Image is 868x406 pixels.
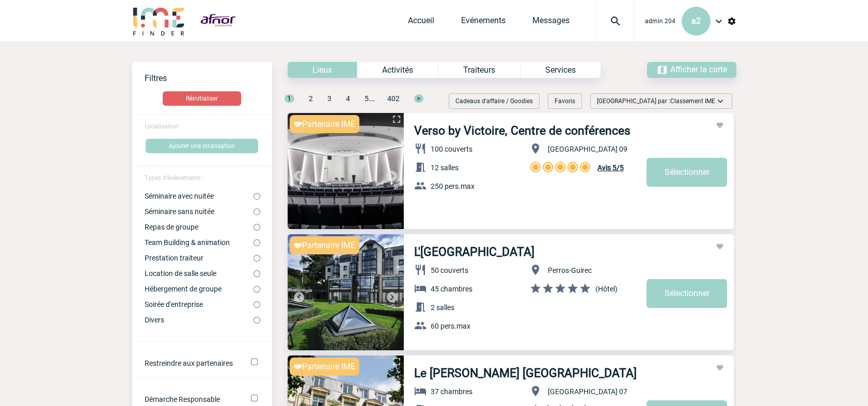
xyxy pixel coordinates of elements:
label: Séminaire sans nuitée [145,207,254,216]
span: Classement IME [670,98,715,105]
a: Messages [532,15,570,30]
label: Prestation traiteur [145,254,254,262]
p: Filtres [145,73,272,83]
img: baseline_hotel_white_24dp-b.png [414,282,427,295]
span: 4 [346,94,350,103]
span: 5 [365,94,369,103]
a: L'[GEOGRAPHIC_DATA] [414,245,534,259]
div: Cadeaux d'affaire / Goodies [449,93,540,109]
div: Services [520,62,601,78]
img: Ajouter aux favoris [716,121,724,129]
span: [GEOGRAPHIC_DATA] 07 [548,387,627,396]
input: Ne filtrer que sur les établissements ayant un partenariat avec IME [251,359,258,365]
span: 250 pers.max [431,182,475,190]
span: admin 204 [645,18,675,25]
img: baseline_meeting_room_white_24dp-b.png [414,161,427,173]
label: Divers [145,316,254,324]
img: baseline_restaurant_white_24dp-b.png [414,264,427,276]
img: 1.jpg [288,113,404,229]
span: 100 couverts [431,145,472,153]
span: Avis 5/5 [597,164,624,172]
a: Accueil [408,15,434,30]
span: (Hôtel) [595,285,618,293]
img: 1.jpg [288,234,404,350]
span: > [414,94,423,103]
span: 45 chambres [431,285,472,293]
span: 3 [327,94,332,103]
button: Réinitialiser [163,91,241,106]
span: Perros-Guirec [548,266,592,274]
div: Favoris [548,93,582,109]
span: a2 [691,16,701,26]
div: Filtrer sur Cadeaux d'affaire / Goodies [445,93,544,109]
img: IME-Finder [132,6,186,36]
img: baseline_location_on_white_24dp-b.png [529,142,542,155]
img: baseline_location_on_white_24dp-b.png [529,385,542,397]
span: [GEOGRAPHIC_DATA] 09 [548,145,627,153]
img: baseline_restaurant_white_24dp-b.png [414,142,427,155]
label: Hébergement de groupe [145,285,254,293]
label: Repas de groupe [145,223,254,231]
span: 2 [309,94,313,103]
div: Lieux [288,62,357,78]
label: Team Building & animation [145,238,254,247]
img: baseline_expand_more_white_24dp-b.png [715,96,725,106]
img: partnaire IME [294,364,302,369]
span: 2 salles [431,303,454,312]
a: Sélectionner [646,279,727,308]
label: Séminaire avec nuitée [145,192,254,200]
span: 12 salles [431,164,459,172]
img: partnaire IME [294,122,302,127]
div: Activités [357,62,438,78]
span: [GEOGRAPHIC_DATA] par : [597,96,715,106]
div: Traiteurs [438,62,520,78]
label: Ne filtrer que sur les établissements ayant un partenariat avec IME [145,359,237,367]
span: 1 [285,94,294,103]
div: Partenaire IME [290,115,359,133]
span: 37 chambres [431,387,472,396]
img: baseline_group_white_24dp-b.png [414,180,427,192]
a: Le [PERSON_NAME] [GEOGRAPHIC_DATA] [414,366,637,380]
div: Filtrer selon vos favoris [544,93,586,109]
img: Ajouter aux favoris [716,242,724,251]
label: Location de salle seule [145,269,254,278]
label: Démarche Responsable [145,395,237,403]
a: Sélectionner [646,158,727,187]
img: partnaire IME [294,243,302,248]
a: Réinitialiser [132,91,272,106]
input: Démarche Responsable [251,395,258,401]
button: Ajouter une localisation [146,139,258,153]
label: Soirée d'entreprise [145,300,254,308]
img: baseline_location_on_white_24dp-b.png [529,264,542,276]
img: baseline_group_white_24dp-b.png [414,319,427,332]
a: Evénements [461,15,506,30]
span: Afficher la carte [670,64,727,74]
div: ... [272,93,423,113]
span: Types d'évènements : [145,174,204,182]
a: Verso by Victoire, Centre de conférences [414,124,630,138]
img: baseline_hotel_white_24dp-b.png [414,385,427,397]
img: baseline_meeting_room_white_24dp-b.png [414,301,427,313]
div: Partenaire IME [290,358,359,376]
span: Localisation [145,123,179,130]
div: Partenaire IME [290,236,359,254]
span: 60 pers.max [431,322,470,330]
span: 50 couverts [431,266,468,274]
img: Ajouter aux favoris [716,364,724,372]
span: 402 [387,94,400,103]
